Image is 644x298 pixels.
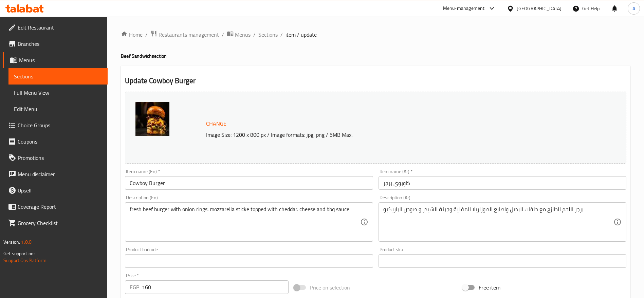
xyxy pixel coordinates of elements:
li: / [253,31,256,39]
span: A [632,5,635,12]
span: Edit Restaurant [18,23,102,32]
div: Menu-management [443,4,485,13]
a: Sections [8,68,108,85]
li: / [145,31,148,39]
textarea: برجر اللحم الطازج مع حلقات البصل واصابع الموزاريلا المقلية وجبنة الشيدر و صوص الباريكيو [383,206,613,238]
span: Upsell [18,186,102,194]
a: Branches [3,36,108,52]
span: Choice Groups [18,121,102,129]
img: frontviewburgerstand_1417638763517301644302.jpg [135,102,169,136]
p: Image Size: 1200 x 800 px / Image formats: jpg, png / 5MB Max. [203,131,564,139]
a: Coverage Report [3,199,108,215]
input: Please enter product barcode [125,254,373,268]
a: Restaurants management [150,30,219,39]
a: Menus [227,30,251,39]
span: Change [206,119,226,129]
div: [GEOGRAPHIC_DATA] [517,5,562,12]
input: Enter name Ar [379,176,626,190]
span: Menus [19,56,102,64]
button: Change [203,117,229,131]
a: Coupons [3,133,108,150]
span: Menu disclaimer [18,170,102,178]
a: Promotions [3,150,108,166]
nav: breadcrumb [121,30,630,39]
textarea: fresh beef burger with onion rings. mozzarella sticke topped with cheddar. cheese and bbq sauce [130,206,360,238]
span: Full Menu View [14,89,102,97]
p: EGP [130,283,139,291]
span: Coverage Report [18,203,102,211]
li: / [280,31,283,39]
h4: Beef Sandwich section [121,53,630,59]
span: Price on selection [310,283,350,292]
input: Enter name En [125,176,373,190]
a: Menus [3,52,108,68]
h2: Update Cowboy Burger [125,76,626,86]
a: Choice Groups [3,117,108,133]
a: Home [121,31,143,39]
a: Full Menu View [8,85,108,101]
a: Grocery Checklist [3,215,108,231]
a: Menu disclaimer [3,166,108,182]
span: Edit Menu [14,105,102,113]
span: Promotions [18,154,102,162]
span: Version: [3,238,20,246]
span: Coupons [18,137,102,146]
span: Grocery Checklist [18,219,102,227]
a: Upsell [3,182,108,199]
span: 1.0.0 [21,238,32,246]
span: Menus [235,31,251,39]
input: Please enter price [142,280,289,294]
input: Please enter product sku [379,254,626,268]
span: Get support on: [3,249,35,258]
span: item / update [286,31,317,39]
a: Edit Restaurant [3,19,108,36]
a: Edit Menu [8,101,108,117]
span: Free item [479,283,500,292]
span: Sections [14,72,102,80]
span: Restaurants management [159,31,219,39]
li: / [222,31,224,39]
a: Sections [258,31,278,39]
a: Support.OpsPlatform [3,256,47,265]
span: Branches [18,40,102,48]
